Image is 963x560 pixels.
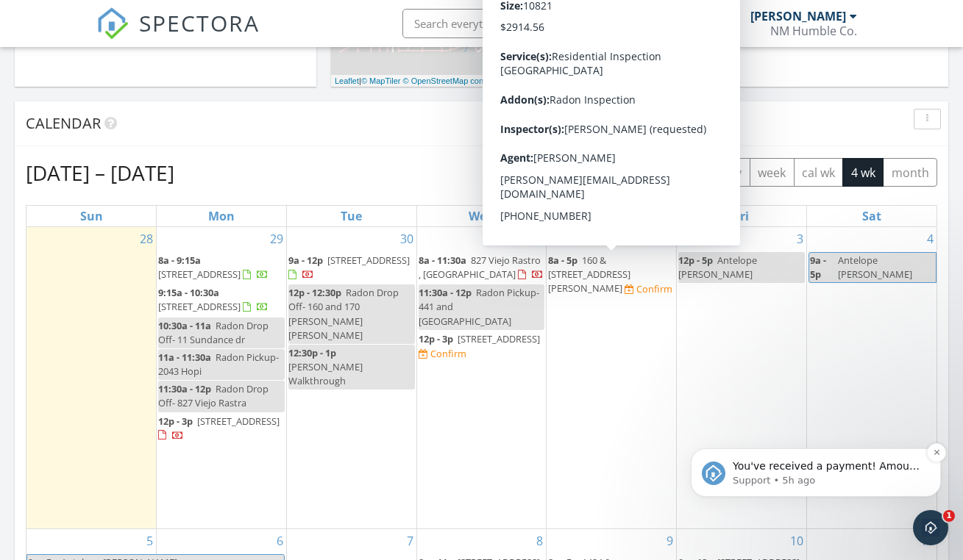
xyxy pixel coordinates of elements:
span: SPECTORA [139,7,260,38]
a: Confirm [625,282,672,296]
td: Go to October 1, 2025 [416,227,547,529]
span: Antelope [PERSON_NAME] [678,254,757,281]
span: 160 & [STREET_ADDRESS][PERSON_NAME] [548,254,630,295]
span: 9a - 5p [809,253,835,282]
button: week [750,158,795,187]
a: Confirm [419,347,466,361]
a: 12p - 3p [STREET_ADDRESS] [419,332,540,345]
p: Message from Support, sent 5h ago [64,118,254,131]
span: [STREET_ADDRESS] [158,268,241,281]
span: 11a - 11:30a [158,351,211,364]
span: Radon Pickup- 2043 Hopi [158,351,279,378]
a: 8a - 9:15a [STREET_ADDRESS] [158,254,269,281]
a: Tuesday [338,206,365,226]
a: Go to October 5, 2025 [143,529,156,553]
span: [STREET_ADDRESS] [197,414,280,428]
button: Dismiss notification [258,87,277,106]
h2: [DATE] – [DATE] [26,158,174,187]
span: Radon Drop Off- 827 Viejo Rastra [158,382,269,409]
a: 8a - 9:15a [STREET_ADDRESS] [158,252,285,284]
span: 1 [943,510,955,522]
a: 9a - 12p [STREET_ADDRESS] [288,252,415,284]
a: Leaflet [335,76,359,85]
a: Go to October 3, 2025 [794,227,806,251]
a: Monday [205,206,238,226]
span: 11:30a - 12p [419,286,472,299]
span: Radon Pickup- 441 and [GEOGRAPHIC_DATA] [419,286,539,327]
a: 8a - 5p 160 & [STREET_ADDRESS][PERSON_NAME] [548,254,630,295]
a: Go to September 30, 2025 [397,227,416,251]
div: NM Humble Co. [770,24,857,38]
div: [PERSON_NAME] [750,9,846,24]
span: 827 Viejo Rastro , [GEOGRAPHIC_DATA] [419,254,541,281]
iframe: Intercom live chat [913,510,948,545]
a: Go to October 6, 2025 [274,529,286,553]
div: | [331,75,516,87]
div: Confirm [636,283,672,295]
span: Antelope [PERSON_NAME] [838,254,912,281]
td: Go to September 30, 2025 [286,227,416,529]
span: Radon Drop Off- 11 Sundance dr [158,319,269,346]
span: 12p - 3p [158,414,193,428]
span: Radon Drop Off- 160 and 170 [PERSON_NAME] [PERSON_NAME] [288,286,399,342]
span: [STREET_ADDRESS] [158,300,241,313]
span: [PERSON_NAME] Walkthrough [288,360,363,387]
td: Go to September 28, 2025 [26,227,157,529]
button: cal wk [794,158,844,187]
button: day [714,158,750,187]
span: [STREET_ADDRESS] [327,254,410,267]
span: 12p - 12:30p [288,286,341,299]
td: Go to September 29, 2025 [157,227,287,529]
a: Go to October 7, 2025 [404,529,416,553]
button: month [883,158,937,187]
a: Go to October 4, 2025 [924,227,937,251]
a: 9:15a - 10:30a [STREET_ADDRESS] [158,284,285,316]
a: Go to October 9, 2025 [664,529,676,553]
a: 12p - 3p [STREET_ADDRESS] Confirm [419,331,545,362]
span: 11:30a - 12p [158,382,211,395]
img: The Best Home Inspection Software - Spectora [96,7,129,40]
div: Confirm [430,348,466,359]
a: Thursday [597,206,626,226]
a: © OpenStreetMap contributors [403,76,513,85]
img: Profile image for Support [33,105,57,129]
span: 8a - 5p [548,254,578,267]
span: 9:15a - 10:30a [158,286,219,299]
a: Sunday [77,206,106,226]
a: Go to October 10, 2025 [787,529,806,553]
button: list [681,158,714,187]
button: Next [639,157,673,187]
button: [DATE] [542,158,596,187]
button: Previous [605,157,639,187]
span: 12:30p - 1p [288,346,336,359]
a: Wednesday [466,206,497,226]
td: Go to October 2, 2025 [547,227,677,529]
span: Calendar [26,113,101,133]
input: Search everything... [402,9,697,38]
td: Go to October 4, 2025 [806,227,937,529]
a: © MapTiler [361,76,401,85]
a: 8a - 5p 160 & [STREET_ADDRESS][PERSON_NAME] Confirm [548,252,675,298]
a: 12p - 3p [STREET_ADDRESS] [158,414,280,442]
td: Go to October 3, 2025 [677,227,807,529]
a: 9:15a - 10:30a [STREET_ADDRESS] [158,286,269,313]
a: 9a - 12p [STREET_ADDRESS] [288,254,410,281]
iframe: Intercom notifications message [669,356,963,520]
span: 8a - 9:15a [158,254,201,267]
span: 8a - 11:30a [419,254,466,267]
a: Go to September 28, 2025 [137,227,156,251]
a: Friday [731,206,752,226]
span: 12p - 5p [678,254,713,267]
a: 8a - 11:30a 827 Viejo Rastro , [GEOGRAPHIC_DATA] [419,252,545,284]
div: message notification from Support, 5h ago. You've received a payment! Amount $867.51 Fee $0.00 Ne... [22,92,272,140]
span: 9a - 12p [288,254,323,267]
a: 8a - 11:30a 827 Viejo Rastro , [GEOGRAPHIC_DATA] [419,254,544,281]
span: [STREET_ADDRESS] [458,332,540,345]
a: SPECTORA [96,20,260,51]
a: Go to September 29, 2025 [267,227,286,251]
a: Saturday [859,206,884,226]
a: 12p - 3p [STREET_ADDRESS] [158,413,285,445]
span: 12p - 3p [419,332,453,345]
a: Go to October 8, 2025 [533,529,546,553]
a: Go to October 2, 2025 [664,227,676,251]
